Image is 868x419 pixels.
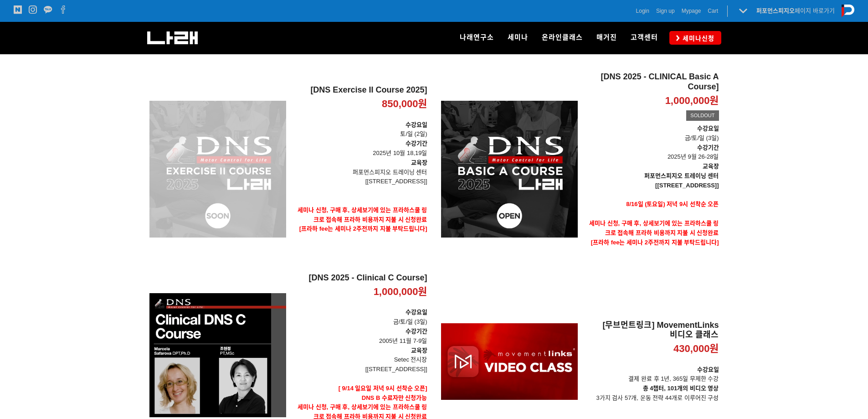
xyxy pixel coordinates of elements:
strong: 퍼포먼스피지오 트레이닝 센터 [644,172,719,179]
a: 세미나신청 [669,31,721,44]
strong: 세미나 신청, 구매 후, 상세보기에 있는 프라하스쿨 링크로 접속해 프라하 비용까지 지불 시 신청완료 [298,207,427,223]
a: 고객센터 [624,22,665,54]
h2: [DNS Exercise II Course 2025] [293,85,427,95]
p: 850,000원 [382,98,427,111]
strong: 수강기간 [406,140,427,147]
strong: [[STREET_ADDRESS]] [655,182,719,189]
div: SOLDOUT [686,110,719,121]
a: Login [636,6,649,16]
p: [[STREET_ADDRESS]] [293,365,427,374]
h2: [DNS 2025 - CLINICAL Basic A Course] [585,72,719,92]
strong: 세미나 신청, 구매 후, 상세보기에 있는 프라하스쿨 링크로 접속해 프라하 비용까지 지불 시 신청완료 [589,220,719,236]
a: 나래연구소 [453,22,501,54]
span: 고객센터 [631,33,658,41]
a: [무브먼트링크] MovementLinks 비디오 클래스 430,000원 수강요일결제 완료 후 1년, 365일 무제한 수강총 4챕터, 101개의 비디오 영상3가지 검사 57개,... [585,321,719,403]
p: 2005년 11월 7-9일 [293,327,427,346]
p: 1,000,000원 [374,285,427,299]
a: 퍼포먼스피지오페이지 바로가기 [756,7,835,14]
p: 2025년 10월 18,19일 [293,139,427,158]
a: Mypage [682,6,701,16]
span: [프라하 fee는 세미나 2주전까지 지불 부탁드립니다] [299,225,427,232]
span: 매거진 [596,33,617,41]
p: 금/토/일 (3일) [293,308,427,327]
a: Cart [708,6,718,16]
span: [프라하 fee는 세미나 2주전까지 지불 부탁드립니다] [591,239,719,246]
strong: [ 9/14 일요일 저녁 9시 선착순 오픈] [339,385,427,392]
p: 결제 완료 후 1년, 365일 무제한 수강 [585,365,719,384]
p: 토/일 (2일) [293,120,427,140]
p: [[STREET_ADDRESS]] [293,177,427,186]
span: 세미나 [508,33,528,41]
a: Sign up [656,6,675,16]
p: 1,000,000원 [665,94,719,108]
a: [DNS 2025 - CLINICAL Basic A Course] 1,000,000원 SOLDOUT 수강요일금/토/일 (3일)수강기간 2025년 9월 26-28일교육장퍼포먼스... [585,72,719,266]
p: 금/토/일 (3일) [585,124,719,143]
h2: [무브먼트링크] MovementLinks 비디오 클래스 [585,321,719,340]
strong: 수강기간 [697,144,719,151]
strong: 퍼포먼스피지오 [756,7,795,14]
a: [DNS Exercise II Course 2025] 850,000원 수강요일토/일 (2일)수강기간 2025년 10월 18,19일교육장퍼포먼스피지오 트레이닝 센터[[STREE... [293,85,427,253]
span: 8/16일 (토요일) 저녁 9시 선착순 오픈 [626,201,719,207]
p: 430,000원 [673,342,719,356]
strong: 교육장 [703,163,719,170]
strong: 수강요일 [406,309,427,316]
a: 온라인클래스 [535,22,590,54]
p: 2025년 9월 26-28일 [585,143,719,162]
strong: 수강요일 [406,121,427,128]
h2: [DNS 2025 - Clinical C Course] [293,273,427,283]
strong: 교육장 [411,347,427,354]
strong: 수강기간 [406,328,427,335]
span: 온라인클래스 [542,33,583,41]
strong: 수강요일 [697,366,719,373]
strong: 교육장 [411,159,427,166]
a: 세미나 [501,22,535,54]
span: 나래연구소 [460,33,494,41]
p: Setec 전시장 [293,355,427,365]
strong: 수강요일 [697,125,719,132]
span: 세미나신청 [680,34,714,43]
p: 퍼포먼스피지오 트레이닝 센터 [293,168,427,177]
strong: 총 4챕터, 101개의 비디오 영상 [643,385,719,392]
strong: DNS B 수료자만 신청가능 [362,394,427,401]
a: 매거진 [590,22,624,54]
p: 3가지 검사 57개, 운동 전략 44개로 이루어진 구성 [585,384,719,403]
